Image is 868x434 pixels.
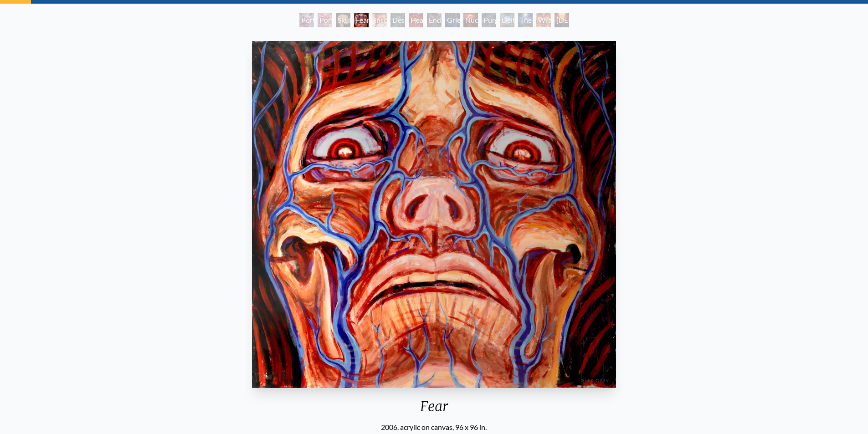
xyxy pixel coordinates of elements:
[354,13,369,27] div: Fear
[536,13,551,27] div: Wrathful Deity
[427,13,442,27] div: Endarkenment
[555,13,569,27] div: [DEMOGRAPHIC_DATA] & the Two Thieves
[390,13,405,27] div: Despair
[518,13,533,27] div: The Soul Finds It's Way
[248,422,620,433] div: 2006, acrylic on canvas, 96 x 96 in.
[318,13,332,27] div: Portrait of an Artist 1
[252,41,616,388] img: Fear-2006-Alex-Grey-watermarked.jpg
[372,13,387,27] div: Insomnia
[248,398,620,422] div: Fear
[336,13,350,27] div: Skull Fetus
[463,13,478,27] div: Nuclear Crucifixion
[445,13,460,27] div: Grieving
[409,13,423,27] div: Headache
[500,13,514,27] div: Deities & Demons Drinking from the Milky Pool
[299,13,314,27] div: Portrait of an Artist 2
[482,13,496,27] div: Purging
